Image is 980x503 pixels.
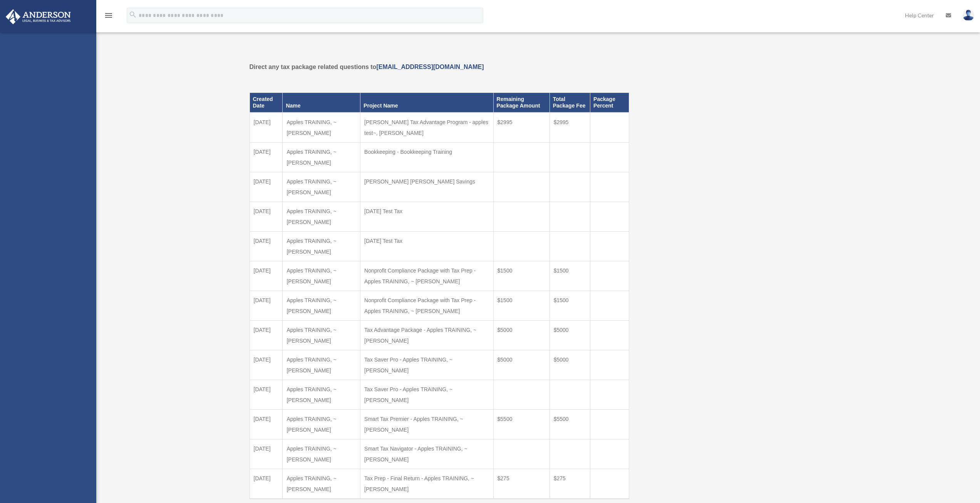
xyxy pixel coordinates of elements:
td: Apples TRAINING, ~ [PERSON_NAME] [283,261,360,291]
td: [DATE] [250,380,283,409]
td: Apples TRAINING, ~ [PERSON_NAME] [283,350,360,380]
td: Tax Saver Pro - Apples TRAINING, ~ [PERSON_NAME] [360,380,493,409]
td: $2995 [549,113,590,143]
td: Apples TRAINING, ~ [PERSON_NAME] [283,380,360,409]
td: [DATE] [250,291,283,320]
td: $5500 [549,409,590,439]
td: Tax Prep - Final Return - Apples TRAINING, ~ [PERSON_NAME] [360,469,493,499]
td: [DATE] [250,409,283,439]
th: Created Date [250,93,283,113]
th: Package Percent [590,93,629,113]
a: [EMAIL_ADDRESS][DOMAIN_NAME] [376,64,484,70]
img: User Pic [963,10,974,21]
a: menu [104,13,113,20]
td: $5000 [549,350,590,380]
th: Name [283,93,360,113]
td: [DATE] [250,261,283,291]
td: Bookkeeping - Bookkeeping Training [360,142,493,172]
td: $2995 [493,113,549,143]
td: [PERSON_NAME] Tax Advantage Program - apples test~, [PERSON_NAME] [360,113,493,143]
td: [DATE] Test Tax [360,231,493,261]
td: $5000 [493,350,549,380]
td: $1500 [493,261,549,291]
td: $5000 [549,320,590,350]
td: Apples TRAINING, ~ [PERSON_NAME] [283,291,360,320]
td: [DATE] [250,231,283,261]
td: Apples TRAINING, ~ [PERSON_NAME] [283,469,360,499]
td: [DATE] [250,439,283,469]
td: [PERSON_NAME] [PERSON_NAME] Savings [360,172,493,202]
td: Nonprofit Compliance Package with Tax Prep - Apples TRAINING, ~ [PERSON_NAME] [360,291,493,320]
i: menu [104,11,113,20]
td: Smart Tax Premier - Apples TRAINING, ~ [PERSON_NAME] [360,409,493,439]
img: Anderson Advisors Platinum Portal [3,9,73,24]
td: $1500 [549,261,590,291]
td: $1500 [549,291,590,320]
td: Nonprofit Compliance Package with Tax Prep - Apples TRAINING, ~ [PERSON_NAME] [360,261,493,291]
td: Apples TRAINING, ~ [PERSON_NAME] [283,202,360,231]
td: [DATE] [250,469,283,499]
td: Apples TRAINING, ~ [PERSON_NAME] [283,231,360,261]
td: Tax Saver Pro - Apples TRAINING, ~ [PERSON_NAME] [360,350,493,380]
td: [DATE] [250,320,283,350]
td: $5500 [493,409,549,439]
th: Total Package Fee [549,93,590,113]
strong: Direct any tax package related questions to [250,64,484,70]
td: Apples TRAINING, ~ [PERSON_NAME] [283,172,360,202]
td: [DATE] [250,172,283,202]
th: Remaining Package Amount [493,93,549,113]
td: $5000 [493,320,549,350]
td: Tax Advantage Package - Apples TRAINING, ~ [PERSON_NAME] [360,320,493,350]
td: Apples TRAINING, ~ [PERSON_NAME] [283,409,360,439]
td: [DATE] [250,350,283,380]
i: search [129,10,137,19]
td: $275 [549,469,590,499]
td: [DATE] [250,113,283,143]
th: Project Name [360,93,493,113]
td: Apples TRAINING, ~ [PERSON_NAME] [283,142,360,172]
td: [DATE] [250,202,283,231]
td: [DATE] Test Tax [360,202,493,231]
td: Apples TRAINING, ~ [PERSON_NAME] [283,439,360,469]
td: $1500 [493,291,549,320]
td: Smart Tax Navigator - Apples TRAINING, ~ [PERSON_NAME] [360,439,493,469]
td: $275 [493,469,549,499]
td: [DATE] [250,142,283,172]
td: Apples TRAINING, ~ [PERSON_NAME] [283,320,360,350]
td: Apples TRAINING, ~ [PERSON_NAME] [283,113,360,143]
